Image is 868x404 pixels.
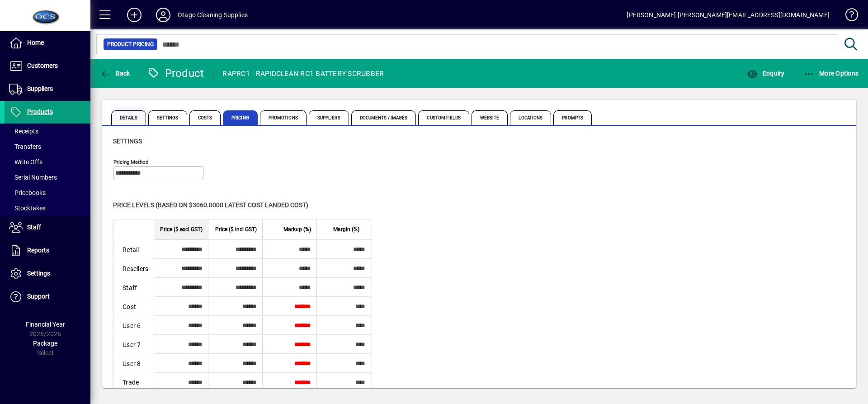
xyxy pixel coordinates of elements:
span: Settings [148,110,187,125]
span: Pricebooks [9,189,46,196]
span: Price ($ excl GST) [160,224,203,234]
span: Enquiry [747,70,784,77]
span: Customers [27,62,58,69]
a: Home [5,32,90,54]
a: Receipts [5,124,90,139]
button: More Options [802,65,861,81]
span: Markup (%) [283,224,311,234]
td: User 8 [113,354,154,373]
span: Settings [27,270,50,277]
td: Trade [113,373,154,391]
button: Enquiry [745,65,787,81]
td: Retail [113,240,154,259]
span: Documents / Images [351,110,416,125]
span: Support [27,293,50,300]
span: Stocktakes [9,204,46,212]
div: Otago Cleaning Supplies [178,8,248,22]
span: Reports [27,247,49,254]
app-page-header-button: Back [90,65,140,81]
div: RAPRC1 - RAPIDCLEAN RC1 BATTERY SCRUBBER [222,67,384,81]
a: Customers [5,55,90,77]
span: Package [33,340,57,347]
mat-label: Pricing method [113,159,149,165]
td: Cost [113,297,154,316]
span: Transfers [9,143,41,150]
span: More Options [804,70,859,77]
a: Settings [5,262,90,285]
span: Website [472,110,508,125]
span: Pricing [223,110,258,125]
div: [PERSON_NAME] [PERSON_NAME][EMAIL_ADDRESS][DOMAIN_NAME] [627,8,830,22]
a: Transfers [5,139,90,154]
span: Prompts [553,110,592,125]
button: Back [98,65,132,81]
td: Staff [113,278,154,297]
span: Costs [189,110,221,125]
span: Details [111,110,146,125]
span: Financial Year [26,321,65,328]
span: Locations [510,110,551,125]
a: Stocktakes [5,200,90,216]
a: Pricebooks [5,185,90,200]
span: Product Pricing [107,40,154,49]
td: Resellers [113,259,154,278]
span: Serial Numbers [9,174,57,181]
a: Serial Numbers [5,170,90,185]
button: Add [120,7,149,23]
span: Margin (%) [333,224,359,234]
a: Knowledge Base [839,2,857,31]
td: User 6 [113,316,154,335]
span: Promotions [260,110,307,125]
span: Products [27,108,53,115]
span: Receipts [9,128,38,135]
a: Write Offs [5,154,90,170]
span: Suppliers [309,110,349,125]
span: Back [100,70,130,77]
button: Profile [149,7,178,23]
span: Write Offs [9,158,42,166]
span: Price levels (based on $3060.0000 Latest cost landed cost) [113,201,308,209]
span: Price ($ incl GST) [215,224,257,234]
span: Suppliers [27,85,53,92]
div: Product [147,66,204,81]
a: Staff [5,216,90,239]
a: Suppliers [5,78,90,100]
td: User 7 [113,335,154,354]
span: Settings [113,138,142,145]
a: Support [5,285,90,308]
span: Staff [27,223,41,231]
a: Reports [5,239,90,262]
span: Home [27,39,44,46]
span: Custom Fields [418,110,469,125]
